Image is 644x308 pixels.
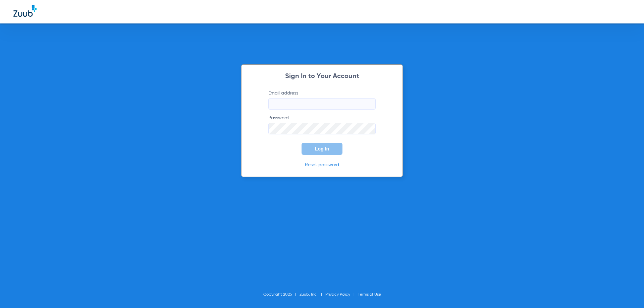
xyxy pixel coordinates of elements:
li: Copyright 2025 [263,291,300,298]
span: Log In [315,146,329,151]
img: Zuub Logo [13,5,37,17]
input: Email address [268,98,376,110]
button: Log In [302,143,342,155]
input: Password [268,123,376,134]
label: Email address [268,90,376,110]
h2: Sign In to Your Account [258,73,386,80]
a: Privacy Policy [325,293,350,297]
a: Reset password [305,163,339,167]
li: Zuub, Inc. [300,291,325,298]
a: Terms of Use [358,293,381,297]
label: Password [268,115,376,134]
